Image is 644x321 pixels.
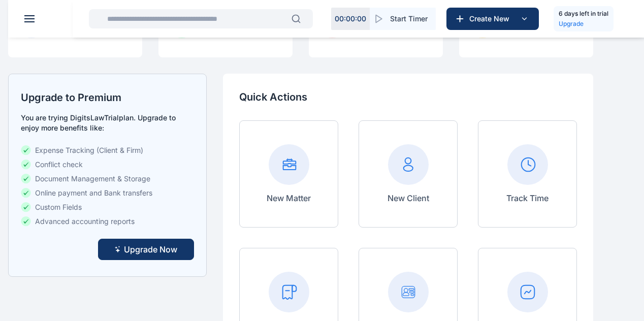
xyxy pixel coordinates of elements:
span: Online payment and Bank transfers [35,188,152,198]
p: New Client [388,192,429,204]
p: You are trying DigitsLaw Trial plan. Upgrade to enjoy more benefits like: [21,113,194,133]
h2: Upgrade to Premium [21,90,194,105]
a: Upgrade [559,19,608,29]
span: Conflict check [35,159,83,170]
span: Custom Fields [35,202,82,212]
button: Start Timer [370,8,436,30]
span: Advanced accounting reports [35,216,135,227]
h5: 6 days left in trial [559,9,608,19]
p: 00 : 00 : 00 [335,14,366,24]
p: Quick Actions [239,90,577,104]
span: Create New [465,14,518,24]
span: Expense Tracking (Client & Firm) [35,145,143,155]
button: Create New [446,8,539,30]
span: Document Management & Storage [35,174,150,184]
p: Track Time [506,192,549,204]
span: Upgrade Now [124,243,177,255]
span: Start Timer [390,14,428,24]
p: New Matter [267,192,311,204]
button: Upgrade Now [98,239,194,260]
